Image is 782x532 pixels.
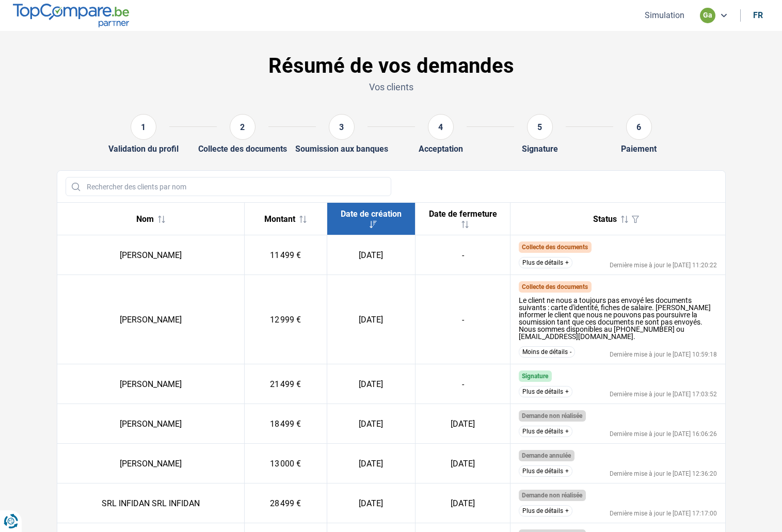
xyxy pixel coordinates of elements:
[416,483,510,523] td: [DATE]
[244,364,327,404] td: 21 499 €
[700,8,715,23] div: ga
[621,144,657,154] div: Paiement
[522,452,571,459] span: Demande annulée
[610,510,717,517] div: Dernière mise à jour le [DATE] 17:17:00
[57,444,245,483] td: [PERSON_NAME]
[593,214,617,224] span: Status
[244,275,327,364] td: 12 999 €
[57,404,245,444] td: [PERSON_NAME]
[244,483,327,523] td: 28 499 €
[295,144,388,154] div: Soumission aux banques
[626,114,652,140] div: 6
[610,351,717,358] div: Dernière mise à jour le [DATE] 10:59:18
[57,483,245,523] td: SRL INFIDAN SRL INFIDAN
[244,444,327,483] td: 13 000 €
[610,431,717,437] div: Dernière mise à jour le [DATE] 16:06:26
[329,114,355,140] div: 3
[527,114,553,140] div: 5
[522,144,558,154] div: Signature
[66,177,391,196] input: Rechercher des clients par nom
[327,483,416,523] td: [DATE]
[57,275,245,364] td: [PERSON_NAME]
[522,492,582,499] span: Demande non réalisée
[341,209,402,219] span: Date de création
[131,114,156,140] div: 1
[198,144,287,154] div: Collecte des documents
[327,364,416,404] td: [DATE]
[522,412,582,420] span: Demande non réalisée
[244,235,327,275] td: 11 499 €
[136,214,154,224] span: Nom
[13,4,129,27] img: TopCompare.be
[416,444,510,483] td: [DATE]
[57,364,245,404] td: [PERSON_NAME]
[522,283,588,291] span: Collecte des documents
[416,404,510,444] td: [DATE]
[522,373,548,380] span: Signature
[753,10,763,20] div: fr
[519,297,717,340] div: Le client ne nous a toujours pas envoyé les documents suivants : carte d'identité, fiches de sala...
[519,386,572,397] button: Plus de détails
[57,80,726,93] p: Vos clients
[519,465,572,477] button: Plus de détails
[419,144,463,154] div: Acceptation
[519,346,575,358] button: Moins de détails
[327,275,416,364] td: [DATE]
[610,471,717,477] div: Dernière mise à jour le [DATE] 12:36:20
[519,505,572,517] button: Plus de détails
[244,404,327,444] td: 18 499 €
[230,114,256,140] div: 2
[416,364,510,404] td: -
[642,10,688,21] button: Simulation
[327,404,416,444] td: [DATE]
[327,444,416,483] td: [DATE]
[610,391,717,397] div: Dernière mise à jour le [DATE] 17:03:52
[327,235,416,275] td: [DATE]
[429,209,497,219] span: Date de fermeture
[416,235,510,275] td: -
[610,262,717,268] div: Dernière mise à jour le [DATE] 11:20:22
[57,54,726,78] h1: Résumé de vos demandes
[519,426,572,437] button: Plus de détails
[428,114,454,140] div: 4
[57,235,245,275] td: [PERSON_NAME]
[519,257,572,268] button: Plus de détails
[108,144,179,154] div: Validation du profil
[264,214,295,224] span: Montant
[416,275,510,364] td: -
[522,244,588,251] span: Collecte des documents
